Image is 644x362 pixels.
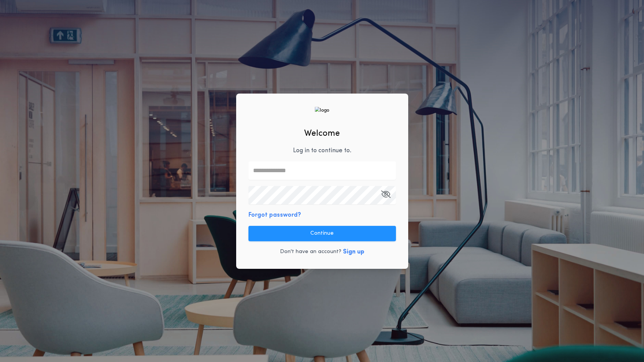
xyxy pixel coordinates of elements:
h2: Welcome [304,127,340,140]
img: logo [315,107,329,114]
button: Continue [248,226,396,241]
p: Log in to continue to . [293,146,351,155]
button: Forgot password? [248,211,301,220]
button: Sign up [343,247,364,257]
p: Don't have an account? [280,248,341,256]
